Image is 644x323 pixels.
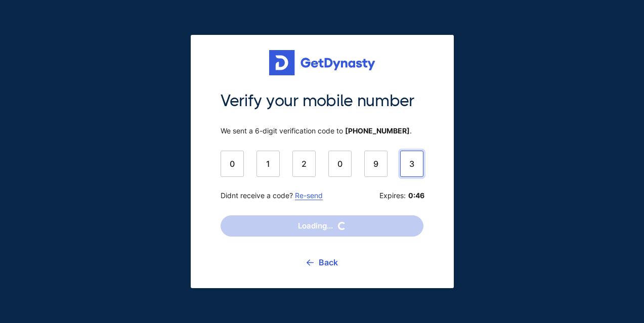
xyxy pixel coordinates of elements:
[307,259,314,266] img: go back icon
[345,126,410,135] b: [PHONE_NUMBER]
[379,191,423,200] span: Expires:
[221,126,423,135] span: We sent a 6-digit verification code to .
[269,50,375,75] img: Get started for free with Dynasty Trust Company
[307,250,338,275] a: Back
[221,90,423,112] span: Verify your mobile number
[221,191,323,200] span: Didnt receive a code?
[295,191,323,200] a: Re-send
[408,191,423,200] b: 0:46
